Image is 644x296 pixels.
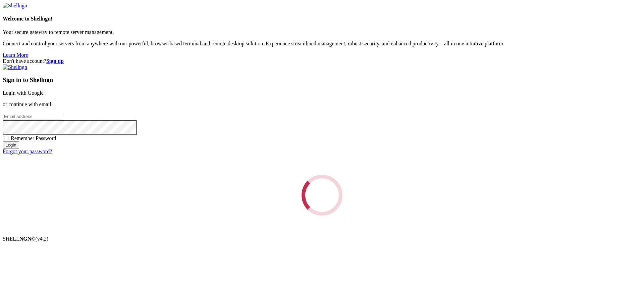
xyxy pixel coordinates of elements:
div: Don't have account? [3,58,641,64]
img: Shellngn [3,64,27,70]
a: Learn More [3,52,28,58]
a: Login with Google [3,90,44,96]
h3: Sign in to Shellngn [3,76,641,84]
p: Your secure gateway to remote server management. [3,29,641,35]
span: SHELL © [3,236,48,242]
p: Connect and control your servers from anywhere with our powerful, browser-based terminal and remo... [3,41,641,47]
input: Login [3,141,19,149]
input: Remember Password [4,136,8,140]
a: Sign up [46,58,64,64]
span: Remember Password [11,135,56,141]
img: Shellngn [3,3,27,9]
a: Forgot your password? [3,149,52,154]
input: Email address [3,113,62,120]
div: Loading... [296,169,349,222]
h4: Welcome to Shellngn! [3,16,641,22]
b: NGN [19,236,32,242]
p: or continue with email: [3,101,641,108]
span: 4.2.0 [36,236,49,242]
